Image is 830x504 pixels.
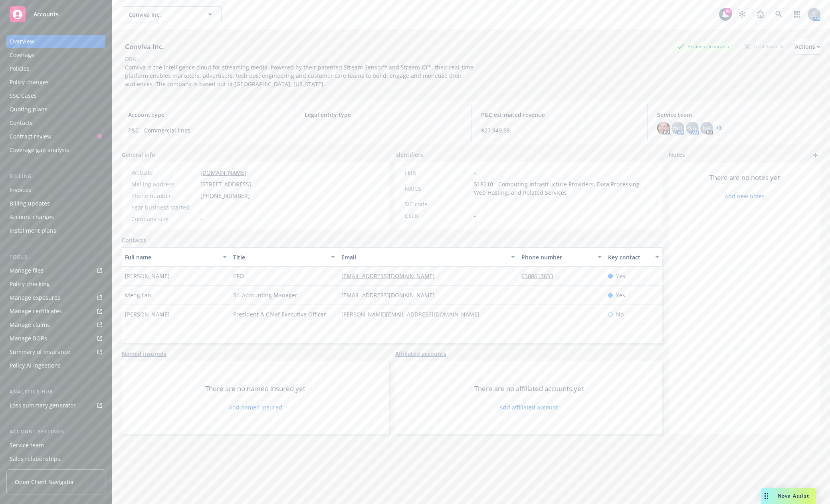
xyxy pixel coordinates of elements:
[10,211,54,223] div: Account charges
[129,10,198,19] span: Conviva Inc.
[122,350,166,358] a: Named insureds
[341,310,486,318] a: [PERSON_NAME][EMAIL_ADDRESS][DOMAIN_NAME]
[10,197,50,210] div: Billing updates
[6,332,105,345] a: Manage BORs
[6,184,105,196] a: Invoices
[200,215,202,223] span: -
[200,203,202,211] span: -
[795,39,820,55] button: Actions
[395,150,423,159] span: Identifiers
[605,247,662,267] button: Key contact
[125,310,170,318] span: [PERSON_NAME]
[688,124,696,132] span: NA
[233,253,326,261] div: Title
[761,488,771,504] div: Drag to move
[753,6,769,22] a: Report a Bug
[716,126,722,130] a: +3
[233,272,244,280] span: CFO
[789,6,805,22] a: Switch app
[616,272,625,280] span: Yes
[6,130,105,143] a: Contract review
[341,253,506,261] div: Email
[10,144,69,156] div: Coverage gap analysis
[10,35,34,48] div: Overview
[10,359,61,372] div: Policy AI ingestions
[6,278,105,291] a: Policy checking
[10,130,52,143] div: Contract review
[125,63,475,88] span: Conviva is the intelligence cloud for streaming media. Powered by their patented Stream Sensor™ a...
[474,211,476,220] span: -
[6,211,105,223] a: Account charges
[6,399,105,412] a: Loss summary generator
[6,197,105,210] a: Billing updates
[341,272,441,280] a: [EMAIL_ADDRESS][DOMAIN_NAME]
[6,388,105,396] div: Analytics hub
[6,3,105,26] a: Accounts
[521,272,560,280] a: 6508613633
[305,111,462,119] span: Legal entity type
[6,359,105,372] a: Policy AI ingestions
[405,184,471,193] div: NAICS
[6,89,105,102] a: SSC Cases
[205,384,305,393] span: There are no named insured yet
[6,318,105,331] a: Manage claims
[15,478,74,486] span: Open Client Navigator
[771,6,787,22] a: Search
[200,192,250,200] span: [PHONE_NUMBER]
[778,492,809,499] span: Nova Assist
[6,264,105,277] a: Manage files
[474,180,653,197] span: 518210 - Computing Infrastructure Providers, Data Processing, Web Hosting, and Related Services
[10,184,31,196] div: Invoices
[125,253,218,261] div: Full name
[338,247,518,267] button: Email
[474,200,476,208] span: -
[6,144,105,156] a: Coverage gap analysis
[474,168,476,177] span: -
[709,173,780,182] span: There are no notes yet
[499,403,558,411] a: Add affiliated account
[518,247,605,267] button: Phone number
[673,42,735,51] div: Business Insurance
[125,55,140,63] div: DBA: -
[122,6,222,22] button: Conviva Inc.
[669,150,685,160] span: Notes
[521,253,593,261] div: Phone number
[131,215,197,223] div: Company size
[122,42,167,52] div: Conviva Inc.
[673,124,683,132] span: MQ
[128,111,285,119] span: Account type
[6,428,105,436] div: Account settings
[10,453,60,465] div: Sales relationships
[10,291,60,304] div: Manage exposures
[405,211,471,220] div: CSLB
[6,35,105,48] a: Overview
[122,150,155,159] span: General info
[405,168,471,177] div: FEIN
[474,384,584,393] span: There are no affiliated accounts yet
[230,247,338,267] button: Title
[481,111,638,119] span: P&C estimated revenue
[34,11,59,18] span: Accounts
[122,236,146,244] a: Contacts
[395,350,446,358] a: Affiliated accounts
[657,111,814,119] span: Service team
[10,399,76,412] div: Loss summary generator
[481,126,638,134] span: $27,949.68
[6,346,105,358] a: Summary of insurance
[811,150,820,160] a: add
[131,192,197,200] div: Phone number
[734,6,750,22] a: Stop snowing
[10,117,33,129] div: Contacts
[10,224,56,237] div: Installment plans
[761,488,816,504] button: Nova Assist
[6,291,105,304] a: Manage exposures
[10,264,44,277] div: Manage files
[10,318,50,331] div: Manage claims
[10,305,62,318] div: Manage certificates
[200,169,246,176] a: [DOMAIN_NAME]
[10,332,47,345] div: Manage BORs
[6,305,105,318] a: Manage certificates
[6,76,105,89] a: Policy changes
